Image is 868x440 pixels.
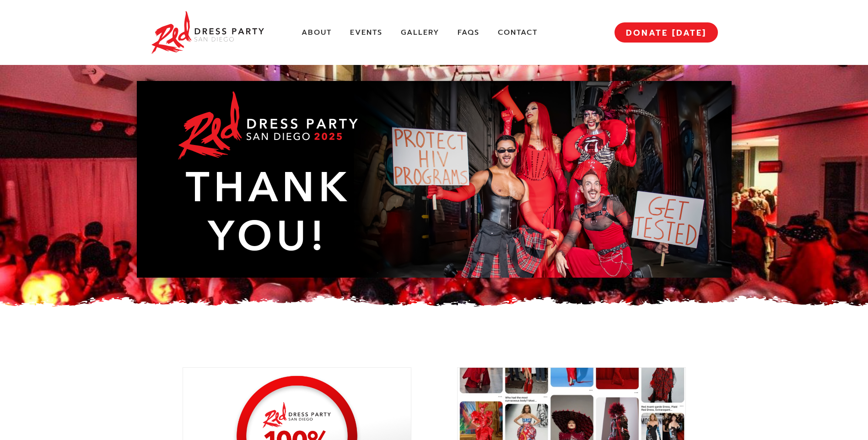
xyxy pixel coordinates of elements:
[458,28,480,38] a: FAQs
[151,9,265,56] img: Red Dress Party San Diego
[498,28,538,38] a: Contact
[302,28,332,38] a: About
[615,22,718,43] a: DONATE [DATE]
[401,28,439,38] a: Gallery
[350,28,383,38] a: Events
